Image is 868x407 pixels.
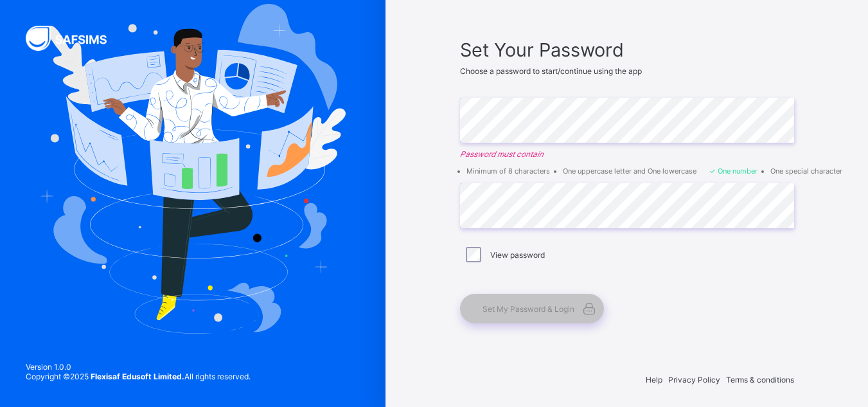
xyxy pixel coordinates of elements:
img: Hero Image [40,4,346,333]
span: Set Your Password [460,39,794,61]
span: Privacy Policy [668,375,720,384]
li: One number [709,167,757,176]
em: Password must contain [460,149,794,159]
li: Minimum of 8 characters [466,167,550,176]
span: Set My Password & Login [483,304,574,314]
img: SAFSIMS Logo [26,26,122,51]
li: One special character [770,167,842,176]
strong: Flexisaf Edusoft Limited. [91,372,184,381]
span: Terms & conditions [726,375,794,384]
li: One uppercase letter and One lowercase [563,167,696,176]
span: Copyright © 2025 All rights reserved. [26,372,251,381]
span: Help [646,375,662,384]
span: Choose a password to start/continue using the app [460,66,642,76]
label: View password [490,250,545,260]
span: Version 1.0.0 [26,362,251,372]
